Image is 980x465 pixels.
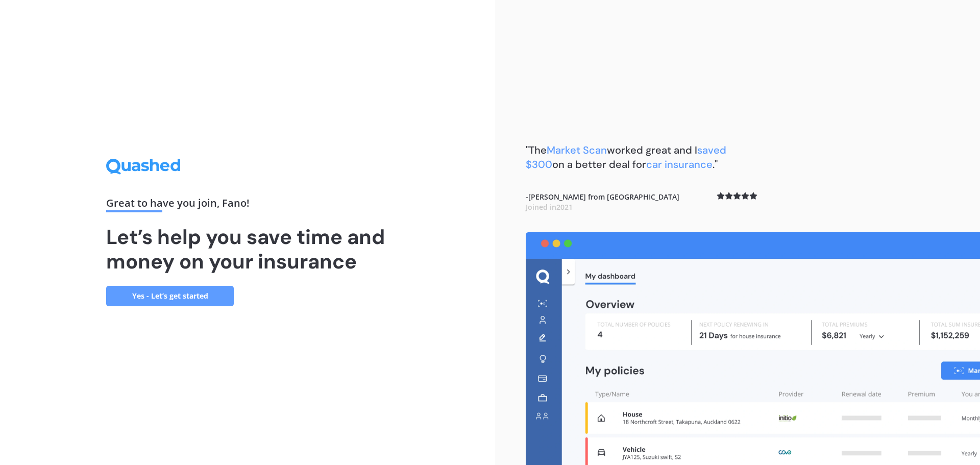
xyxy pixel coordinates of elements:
[646,158,713,171] span: car insurance
[526,192,679,212] b: - [PERSON_NAME] from [GEOGRAPHIC_DATA]
[106,286,234,306] a: Yes - Let’s get started
[106,225,389,274] h1: Let’s help you save time and money on your insurance
[526,143,726,171] span: saved $300
[526,202,573,212] span: Joined in 2021
[106,198,389,212] div: Great to have you join , Fano !
[547,143,607,157] span: Market Scan
[526,143,726,171] b: "The worked great and I on a better deal for ."
[526,232,980,465] img: dashboard.webp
